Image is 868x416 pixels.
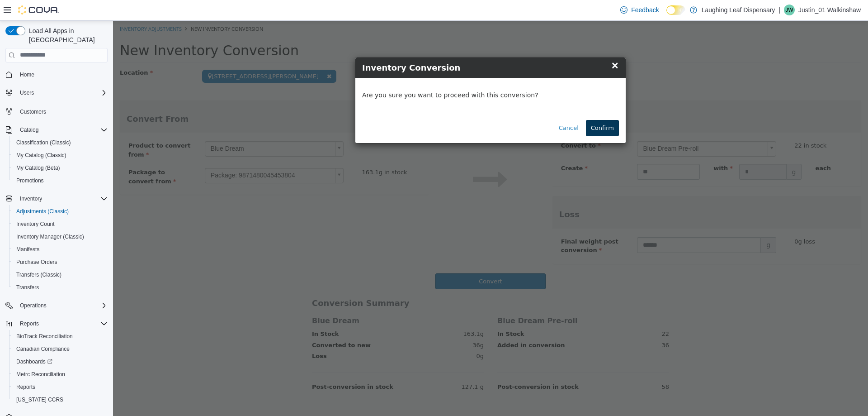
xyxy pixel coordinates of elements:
a: [US_STATE] CCRS [13,394,67,405]
span: Users [16,87,108,98]
button: Users [16,87,38,98]
button: Adjustments (Classic) [9,205,111,218]
a: Metrc Reconciliation [13,369,69,380]
span: Catalog [16,124,108,135]
button: Inventory [16,193,46,204]
button: Users [2,86,111,99]
span: Reports [20,320,39,327]
button: Catalog [16,124,42,135]
button: Operations [16,300,50,311]
span: Canadian Compliance [16,345,70,353]
button: Promotions [9,174,111,187]
span: Classification (Classic) [13,137,108,148]
span: Load All Apps in [GEOGRAPHIC_DATA] [25,26,108,44]
span: Inventory [20,195,42,202]
button: Manifests [9,243,111,256]
button: My Catalog (Beta) [9,162,111,174]
span: My Catalog (Classic) [16,152,66,159]
span: Dashboards [16,358,52,365]
span: Metrc Reconciliation [13,369,108,380]
button: Cancel [441,99,471,115]
span: Transfers (Classic) [16,271,61,278]
a: Canadian Compliance [13,344,73,354]
span: BioTrack Reconciliation [16,333,73,340]
span: Manifests [16,246,39,253]
span: Reports [13,382,108,392]
span: JW [785,5,793,15]
span: Washington CCRS [13,394,108,405]
span: Customers [16,105,108,117]
span: BioTrack Reconciliation [13,331,108,342]
span: Dashboards [13,356,108,367]
span: Promotions [16,177,44,184]
button: Reports [9,381,111,393]
a: Inventory Manager (Classic) [13,231,88,242]
span: Inventory Conversion [249,42,347,52]
span: Purchase Orders [16,258,57,266]
span: Manifests [13,244,108,255]
input: Dark Mode [666,5,685,15]
span: Inventory Count [13,219,108,230]
span: Operations [16,300,108,311]
span: Inventory Manager (Classic) [13,231,108,242]
a: Purchase Orders [13,257,61,268]
span: Adjustments (Classic) [13,206,108,217]
a: Adjustments (Classic) [13,206,72,217]
span: Home [16,69,108,80]
button: Transfers (Classic) [9,268,111,281]
button: Metrc Reconciliation [9,368,111,381]
span: Dark Mode [666,15,667,15]
p: Justin_01 Walkinshaw [798,5,861,15]
a: Classification (Classic) [13,137,75,148]
span: Catalog [20,126,38,134]
button: Inventory Manager (Classic) [9,230,111,243]
span: Canadian Compliance [13,344,108,354]
button: My Catalog (Classic) [9,149,111,162]
span: Reports [16,318,108,329]
span: Operations [20,302,47,309]
a: Inventory Count [13,219,58,230]
span: Metrc Reconciliation [16,371,65,378]
a: My Catalog (Beta) [13,163,64,173]
a: Home [16,69,38,80]
a: Customers [16,106,50,117]
span: My Catalog (Beta) [13,163,108,173]
a: Feedback [617,1,662,19]
p: | [778,5,780,15]
a: BioTrack Reconciliation [13,331,76,342]
span: Inventory [16,193,108,204]
button: Reports [2,317,111,330]
button: Transfers [9,281,111,294]
button: Inventory [2,192,111,205]
a: Manifests [13,244,43,255]
button: Customers [2,105,111,118]
button: Inventory Count [9,218,111,230]
img: Cova [18,5,59,14]
button: Reports [16,318,42,329]
span: Transfers [13,282,108,293]
a: Dashboards [13,356,56,367]
a: Transfers (Classic) [13,269,65,280]
button: Operations [2,299,111,312]
span: Customers [20,108,46,115]
button: Catalog [2,124,111,136]
span: Purchase Orders [13,257,108,268]
span: Adjustments (Classic) [16,208,69,215]
span: My Catalog (Beta) [16,164,60,172]
button: Canadian Compliance [9,343,111,355]
span: Feedback [631,5,659,14]
a: Reports [13,382,39,392]
span: × [498,39,506,50]
button: BioTrack Reconciliation [9,330,111,343]
button: Purchase Orders [9,256,111,268]
button: Home [2,68,111,81]
span: Promotions [13,175,108,186]
a: Dashboards [9,355,111,368]
span: Transfers (Classic) [13,269,108,280]
div: Justin_01 Walkinshaw [784,5,795,15]
a: Promotions [13,175,47,186]
button: Classification (Classic) [9,136,111,149]
span: My Catalog (Classic) [13,150,108,161]
p: Laughing Leaf Dispensary [702,5,775,15]
p: Are you sure you want to proceed with this conversion? [249,70,506,79]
